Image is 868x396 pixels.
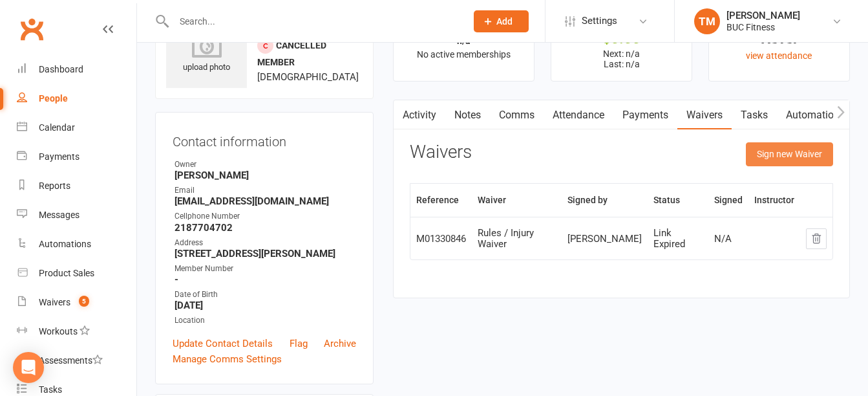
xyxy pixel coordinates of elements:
[175,248,356,259] strong: [STREET_ADDRESS][PERSON_NAME]
[708,184,748,217] th: Signed
[175,222,356,234] strong: 2187704702
[175,314,356,327] div: Location
[175,237,356,249] div: Address
[17,142,136,171] a: Payments
[410,142,472,162] h3: Waivers
[39,181,70,191] div: Reports
[173,129,356,149] h3: Contact information
[175,195,356,207] strong: [EMAIL_ADDRESS][DOMAIN_NAME]
[17,259,136,288] a: Product Sales
[748,184,800,217] th: Instructor
[726,10,800,21] div: [PERSON_NAME]
[257,71,359,83] span: [DEMOGRAPHIC_DATA]
[732,100,777,130] a: Tasks
[39,64,83,74] div: Dashboard
[544,100,613,130] a: Attendance
[17,171,136,201] a: Reports
[16,13,48,45] a: Clubworx
[290,336,308,351] a: Flag
[39,268,94,278] div: Product Sales
[478,228,556,249] div: Rules / Injury Waiver
[39,239,91,249] div: Automations
[416,234,466,245] div: M01330846
[677,100,732,130] a: Waivers
[17,55,136,84] a: Dashboard
[726,21,800,33] div: BUC Fitness
[173,336,273,351] a: Update Contact Details
[17,317,136,346] a: Workouts
[563,32,680,45] div: $0.00
[582,6,617,36] span: Settings
[39,210,79,220] div: Messages
[324,336,356,351] a: Archive
[39,384,62,395] div: Tasks
[653,228,703,249] div: Link Expired
[39,122,75,133] div: Calendar
[567,234,642,245] div: [PERSON_NAME]
[563,49,680,69] p: Next: n/a Last: n/a
[714,234,743,245] div: N/A
[17,230,136,259] a: Automations
[175,289,356,301] div: Date of Birth
[490,100,544,130] a: Comms
[17,84,136,113] a: People
[175,210,356,223] div: Cellphone Number
[496,16,513,27] span: Add
[39,151,79,162] div: Payments
[17,288,136,317] a: Waivers 5
[79,296,89,307] span: 5
[175,300,356,311] strong: [DATE]
[17,201,136,230] a: Messages
[39,355,103,366] div: Assessments
[175,159,356,171] div: Owner
[562,184,648,217] th: Signed by
[13,352,44,383] div: Open Intercom Messenger
[39,326,78,336] div: Workouts
[39,93,68,104] div: People
[175,170,356,181] strong: [PERSON_NAME]
[175,274,356,285] strong: -
[417,49,511,60] span: No active memberships
[173,351,282,367] a: Manage Comms Settings
[445,100,490,130] a: Notes
[472,184,562,217] th: Waiver
[17,346,136,375] a: Assessments
[777,100,854,130] a: Automations
[648,184,708,217] th: Status
[746,50,812,61] a: view attendance
[170,12,457,30] input: Search...
[721,32,838,45] div: Never
[175,184,356,197] div: Email
[410,184,472,217] th: Reference
[166,32,247,74] div: upload photo
[474,10,529,32] button: Add
[694,8,720,34] div: TM
[394,100,445,130] a: Activity
[17,113,136,142] a: Calendar
[39,297,70,307] div: Waivers
[175,263,356,275] div: Member Number
[746,142,833,166] button: Sign new Waiver
[613,100,677,130] a: Payments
